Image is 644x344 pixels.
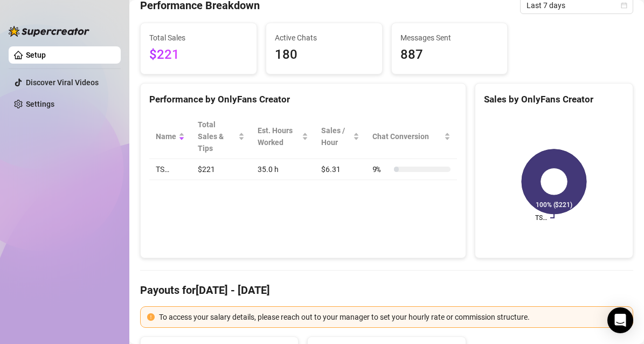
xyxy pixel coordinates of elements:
th: Total Sales & Tips [191,114,251,159]
h4: Payouts for [DATE] - [DATE] [140,283,633,298]
span: Sales / Hour [321,125,351,148]
th: Sales / Hour [315,114,366,159]
span: $221 [149,45,248,65]
span: 887 [400,45,499,65]
div: Est. Hours Worked [258,125,300,148]
span: calendar [621,2,627,9]
span: exclamation-circle [147,313,155,321]
td: 35.0 h [251,159,315,180]
th: Name [149,114,191,159]
div: Performance by OnlyFans Creator [149,92,457,107]
div: Open Intercom Messenger [607,307,633,333]
span: 180 [275,45,373,65]
span: Chat Conversion [372,130,442,142]
img: logo-BBDzfeDw.svg [9,26,89,37]
a: Discover Viral Videos [26,78,99,87]
span: 9 % [372,163,390,175]
span: Active Chats [275,32,373,44]
span: Total Sales & Tips [198,119,236,154]
span: Messages Sent [400,32,499,44]
td: $6.31 [315,159,366,180]
span: Total Sales [149,32,248,44]
text: TS… [535,214,547,222]
td: TS… [149,159,191,180]
div: Sales by OnlyFans Creator [484,92,624,107]
a: Settings [26,100,54,108]
th: Chat Conversion [366,114,457,159]
div: To access your salary details, please reach out to your manager to set your hourly rate or commis... [159,311,626,323]
td: $221 [191,159,251,180]
a: Setup [26,51,46,59]
span: Name [156,130,176,142]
